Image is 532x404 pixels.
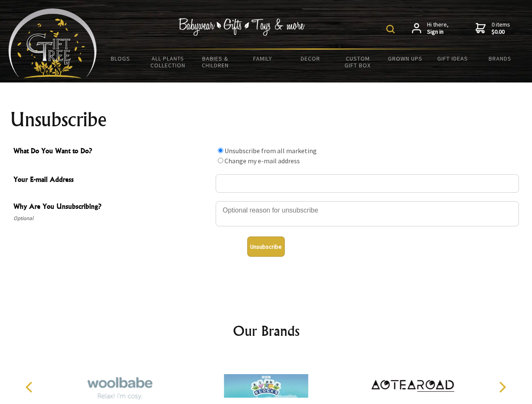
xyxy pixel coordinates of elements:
[381,50,429,67] a: Grown Ups
[492,21,510,36] span: 0 items
[13,174,211,186] span: Your E-mail Address
[476,50,524,67] a: Brands
[239,50,287,67] a: Family
[286,50,334,67] a: Decor
[492,28,510,36] strong: $0.00
[192,50,239,74] a: Babies & Children
[13,201,211,213] span: Why Are You Unsubscribing?
[427,21,449,36] span: Hi there,
[10,109,522,130] h1: Unsubscribe
[13,146,211,158] span: What Do You Want to Do?
[334,50,382,74] a: Custom Gift Box
[225,146,317,155] label: Unsubscribe from all marketing
[247,237,285,257] button: Unsubscribe
[8,8,97,78] img: Babyware - Gifts - Toys and more...
[493,378,511,396] button: Next
[216,201,519,226] textarea: Why Are You Unsubscribing?
[179,18,305,36] img: Babywear - Gifts - Toys & more
[216,174,519,193] input: Your E-mail Address
[427,28,449,36] strong: Sign in
[225,157,300,165] label: Change my e-mail address
[218,148,223,153] input: What Do You Want to Do?
[218,158,223,163] input: What Do You Want to Do?
[476,21,510,36] a: 0 items$0.00
[21,378,40,396] button: Previous
[429,50,476,67] a: Gift Ideas
[412,21,449,36] a: Hi there,Sign in
[386,25,395,33] img: product search
[144,50,192,74] a: All Plants Collection
[97,50,144,67] a: BLOGS
[13,213,211,223] span: Optional
[17,321,516,341] h2: Our Brands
